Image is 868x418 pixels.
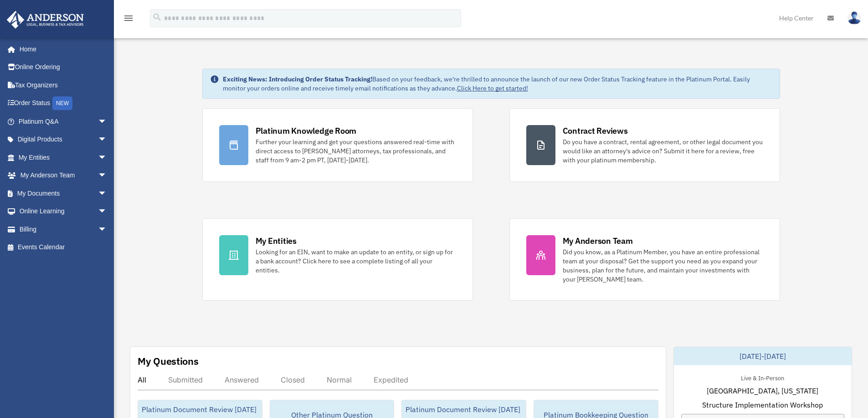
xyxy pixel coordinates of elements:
div: Closed [281,375,305,384]
a: My Anderson Team Did you know, as a Platinum Member, you have an entire professional team at your... [509,218,780,301]
span: [GEOGRAPHIC_DATA], [US_STATE] [707,385,818,396]
div: Contract Reviews [563,125,628,136]
div: Further your learning and get your questions answered real-time with direct access to [PERSON_NAM... [256,137,456,165]
a: My Anderson Teamarrow_drop_down [6,166,121,185]
img: User Pic [847,11,861,25]
a: Click Here to get started! [457,84,528,92]
div: Did you know, as a Platinum Member, you have an entire professional team at your disposal? Get th... [563,247,763,284]
span: arrow_drop_down [98,184,116,203]
div: Platinum Knowledge Room [256,125,357,136]
div: NEW [52,96,72,110]
div: Live & In-Person [734,373,791,382]
div: All [138,375,146,384]
div: My Entities [256,235,297,247]
i: menu [123,13,134,24]
span: arrow_drop_down [98,148,116,167]
a: Contract Reviews Do you have a contract, rental agreement, or other legal document you would like... [509,108,780,182]
a: menu [123,16,134,24]
a: My Entitiesarrow_drop_down [6,148,121,166]
div: My Anderson Team [563,235,633,247]
div: [DATE]-[DATE] [674,347,852,365]
span: arrow_drop_down [98,131,116,149]
a: Home [6,40,116,58]
a: Tax Organizers [6,76,121,94]
a: My Entities Looking for an EIN, want to make an update to an entity, or sign up for a bank accoun... [202,218,473,301]
span: Structure Implementation Workshop [702,399,823,410]
span: arrow_drop_down [98,166,116,185]
a: Online Learningarrow_drop_down [6,202,121,221]
span: arrow_drop_down [98,112,116,131]
a: Digital Productsarrow_drop_down [6,131,121,149]
a: Events Calendar [6,238,121,257]
img: Anderson Advisors Platinum Portal [4,11,87,29]
div: Normal [327,375,352,384]
div: Looking for an EIN, want to make an update to an entity, or sign up for a bank account? Click her... [256,247,456,275]
div: Based on your feedback, we're thrilled to announce the launch of our new Order Status Tracking fe... [223,75,772,93]
div: My Questions [138,354,199,368]
a: Order StatusNEW [6,94,121,113]
a: My Documentsarrow_drop_down [6,184,121,202]
div: Do you have a contract, rental agreement, or other legal document you would like an attorney's ad... [563,137,763,165]
div: Expedited [374,375,408,384]
i: search [152,12,162,22]
span: arrow_drop_down [98,202,116,221]
div: Submitted [168,375,203,384]
a: Billingarrow_drop_down [6,220,121,238]
a: Online Ordering [6,58,121,76]
a: Platinum Knowledge Room Further your learning and get your questions answered real-time with dire... [202,108,473,182]
a: Platinum Q&Aarrow_drop_down [6,112,121,131]
div: Answered [225,375,259,384]
span: arrow_drop_down [98,220,116,239]
strong: Exciting News: Introducing Order Status Tracking! [223,75,372,83]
